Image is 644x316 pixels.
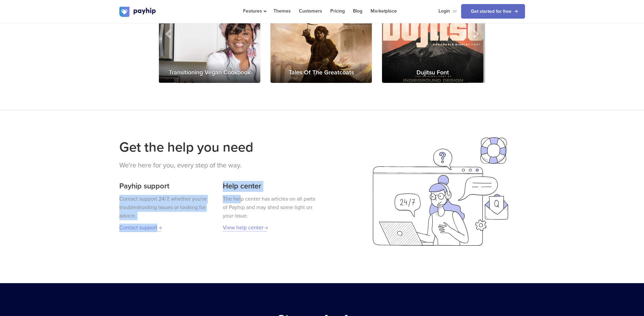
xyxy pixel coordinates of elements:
a: View help center [223,224,267,231]
h3: Transitioning Vegan Cookbook [159,63,260,83]
h3: Payhip support [119,181,213,192]
a: Contact support [119,224,161,231]
a: Get started for free [461,4,525,19]
img: logo.svg [119,7,157,17]
img: customer-support.svg [373,137,508,246]
h3: Tales Of The Greatcoats [270,63,372,83]
p: We're here for you, every step of the way. [119,160,317,171]
p: The help center has articles on all parts of Payhip and may shed some light on your issue. [223,195,317,220]
h2: Get the help you need [119,137,317,157]
h3: Help center [223,181,317,192]
h3: Dujitsu Font [382,63,483,83]
p: Contact support 24/7, whether you're troubleshooting issues or looking for advice. [119,195,213,220]
span: Features [243,8,265,14]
